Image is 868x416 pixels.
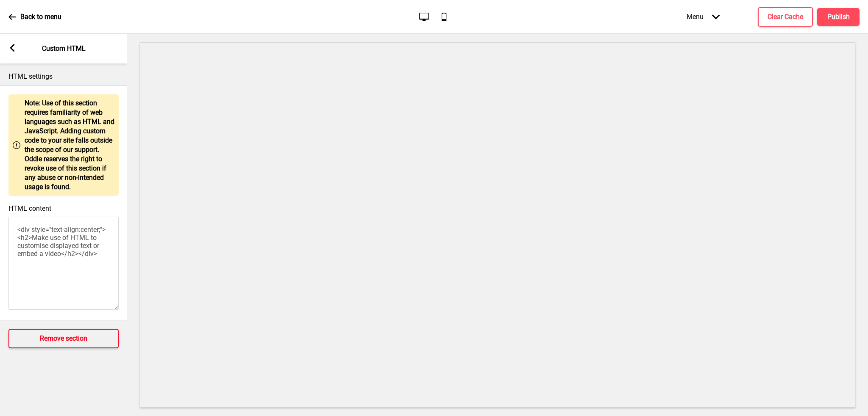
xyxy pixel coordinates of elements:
[40,334,87,343] h4: Remove section
[25,99,114,192] p: Note: Use of this section requires familiarity of web languages such as HTML and JavaScript. Addi...
[42,44,86,53] p: Custom HTML
[768,12,803,22] h4: Clear Cache
[8,204,51,212] label: HTML content
[758,7,813,27] button: Clear Cache
[827,12,850,22] h4: Publish
[8,329,119,348] button: Remove section
[817,8,860,26] button: Publish
[20,12,61,22] p: Back to menu
[8,6,61,28] a: Back to menu
[8,217,119,310] textarea: <div style="text-align:center;"><h2>Make use of HTML to customise displayed text or embed a video...
[8,72,119,81] p: HTML settings
[678,4,728,29] div: Menu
